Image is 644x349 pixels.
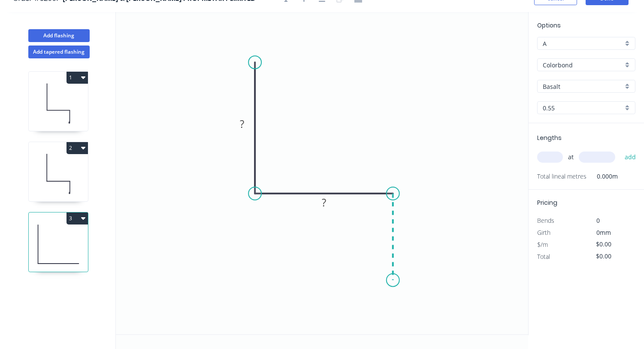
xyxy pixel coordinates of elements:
span: Girth [537,228,550,237]
span: Lengths [537,134,562,142]
tspan: ? [240,117,244,131]
span: 0 [597,216,600,225]
span: 0mm [597,228,611,237]
input: Thickness [543,103,623,112]
button: 1 [67,72,88,84]
span: Total lineal metres [537,170,587,182]
input: Colour [543,82,623,91]
button: add [620,150,641,164]
button: 2 [67,142,88,154]
button: 3 [67,212,88,225]
input: Material [543,61,623,70]
span: Options [537,21,561,30]
span: Bends [537,216,554,225]
span: at [568,151,574,163]
button: Add flashing [28,29,90,42]
span: 0.000m [587,170,618,182]
span: Total [537,252,550,261]
svg: 0 [116,12,528,334]
button: Add tapered flashing [28,46,90,58]
input: Price level [543,39,623,48]
span: $/m [537,240,548,249]
span: Pricing [537,198,557,207]
tspan: ? [322,195,326,209]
